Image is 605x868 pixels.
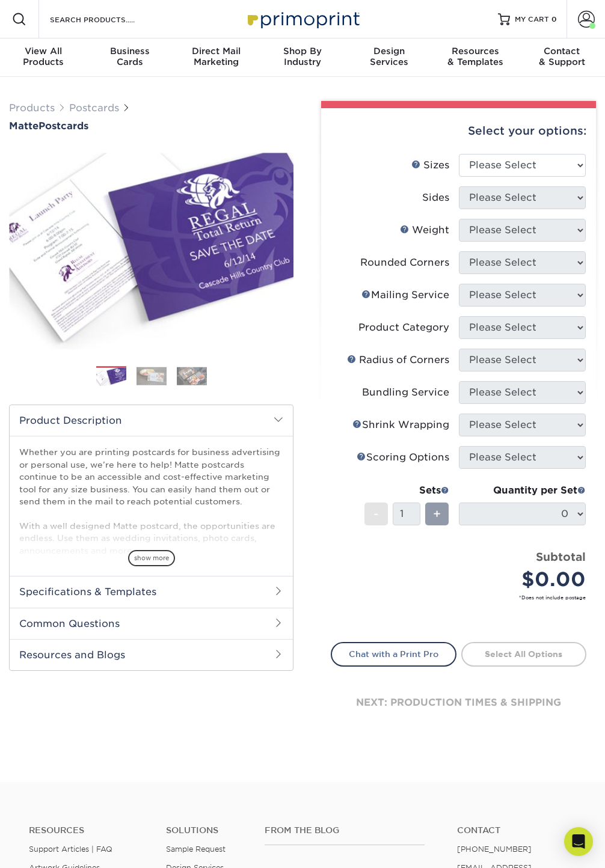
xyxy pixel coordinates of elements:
[10,608,293,639] h2: Common Questions
[331,667,586,739] div: next: production times & shipping
[422,191,449,205] div: Sides
[259,46,346,67] div: Industry
[373,505,379,523] span: -
[331,642,456,666] a: Chat with a Print Pro
[9,153,293,350] img: Matte 01
[400,223,449,237] div: Weight
[564,827,593,856] div: Open Intercom Messenger
[362,385,449,400] div: Bundling Service
[518,46,605,67] div: & Support
[432,38,519,77] a: Resources& Templates
[242,6,363,32] img: Primoprint
[358,320,449,335] div: Product Category
[259,46,346,57] span: Shop By
[69,102,119,114] a: Postcards
[347,353,449,367] div: Radius of Corners
[137,367,167,385] img: Postcards 02
[87,46,173,57] span: Business
[459,483,586,498] div: Quantity per Set
[433,505,441,523] span: +
[173,46,259,67] div: Marketing
[361,288,449,302] div: Mailing Service
[346,46,432,57] span: Design
[166,845,226,854] a: Sample Request
[166,825,246,836] h4: Solutions
[9,120,293,132] a: MattePostcards
[259,38,346,77] a: Shop ByIndustry
[9,120,38,132] span: Matte
[518,46,605,57] span: Contact
[364,483,449,498] div: Sets
[352,418,449,432] div: Shrink Wrapping
[411,158,449,173] div: Sizes
[357,450,449,465] div: Scoring Options
[346,46,432,67] div: Services
[10,639,293,670] h2: Resources and Blogs
[518,38,605,77] a: Contact& Support
[9,120,293,132] h1: Postcards
[265,825,425,836] h4: From the Blog
[346,38,432,77] a: DesignServices
[29,845,112,854] a: Support Articles | FAQ
[173,38,259,77] a: Direct MailMarketing
[457,825,576,836] a: Contact
[432,46,519,57] span: Resources
[432,46,519,67] div: & Templates
[10,576,293,607] h2: Specifications & Templates
[360,255,449,270] div: Rounded Corners
[340,594,586,601] small: *Does not include postage
[87,38,173,77] a: BusinessCards
[461,642,587,666] a: Select All Options
[536,550,586,563] strong: Subtotal
[457,845,532,854] a: [PHONE_NUMBER]
[173,46,259,57] span: Direct Mail
[177,367,207,385] img: Postcards 03
[515,14,549,25] span: MY CART
[468,565,586,594] div: $0.00
[331,108,586,154] div: Select your options:
[87,46,173,67] div: Cards
[10,405,293,436] h2: Product Description
[9,102,55,114] a: Products
[128,550,175,566] span: show more
[49,12,166,26] input: SEARCH PRODUCTS.....
[551,15,557,23] span: 0
[96,367,126,388] img: Postcards 01
[29,825,148,836] h4: Resources
[19,446,283,642] p: Whether you are printing postcards for business advertising or personal use, we’re here to help! ...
